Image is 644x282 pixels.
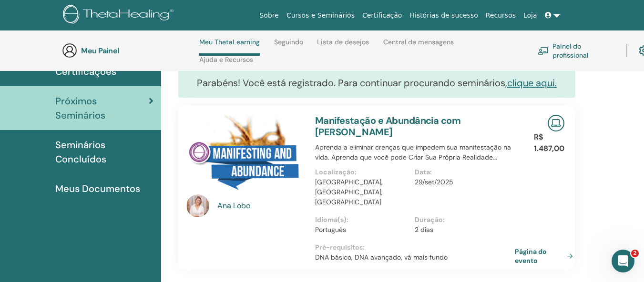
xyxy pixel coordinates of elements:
[538,47,549,55] img: chalkboard-teacher.svg
[199,56,253,71] a: Ajuda e Recursos
[383,38,454,46] font: Central de mensagens
[415,168,430,176] font: Data
[612,250,634,272] iframe: Chat ao vivo do Intercom
[186,115,304,197] img: Manifestação e Abundância
[363,243,365,252] font: :
[55,182,140,195] font: Meus Documentos
[430,168,432,176] font: :
[217,200,306,211] a: Ana Lobo
[199,38,260,56] a: Meu ThetaLearning
[315,114,461,138] a: Manifestação e Abundância com [PERSON_NAME]
[233,201,250,211] font: Lobo
[315,225,346,234] font: Português
[347,215,348,224] font: :
[217,201,231,211] font: Ana
[317,38,369,46] font: Lista de desejos
[520,7,541,24] a: Loja
[317,38,369,53] a: Lista de desejos
[507,77,557,89] a: clique aqui.
[315,215,347,224] font: Idioma(s)
[415,225,433,234] font: 2 dias
[315,168,355,176] font: Localização
[315,243,363,252] font: Pré-requisitos
[55,95,105,121] font: Próximos Seminários
[415,178,453,186] font: 29/set/2025
[199,55,253,64] font: Ajuda e Recursos
[486,11,516,19] font: Recursos
[515,247,547,265] font: Página do evento
[63,5,177,26] img: logo.png
[362,11,402,19] font: Certificação
[406,7,481,24] a: Histórias de sucesso
[315,253,448,262] font: DNA básico, DNA avançado, vá mais fundo
[274,38,303,53] a: Seguindo
[534,132,564,153] font: R$ 1.487,00
[62,43,77,58] img: generic-user-icon.jpg
[383,38,454,53] a: Central de mensagens
[186,194,209,217] img: default.jpg
[274,38,303,46] font: Seguindo
[538,40,615,61] a: Painel do profissional
[55,139,106,165] font: Seminários Concluídos
[259,11,278,19] font: Sobre
[523,11,537,19] font: Loja
[482,7,520,24] a: Recursos
[283,7,358,24] a: Cursos e Seminários
[409,11,478,19] font: Histórias de sucesso
[197,77,507,89] font: Parabéns! Você está registrado. Para continuar procurando seminários,
[256,7,282,24] a: Sobre
[199,38,260,46] font: Meu ThetaLearning
[286,11,355,19] font: Cursos e Seminários
[315,143,511,161] font: Aprenda a eliminar crenças que impedem sua manifestação na vida. Aprenda que você pode Criar Sua ...
[515,247,577,265] a: Página do evento
[548,115,564,131] img: Seminário Online ao Vivo
[55,65,116,78] font: Certificações
[552,42,588,60] font: Painel do profissional
[358,7,406,24] a: Certificação
[443,215,445,224] font: :
[633,250,637,256] font: 2
[355,168,357,176] font: :
[315,178,383,206] font: [GEOGRAPHIC_DATA], [GEOGRAPHIC_DATA], [GEOGRAPHIC_DATA]
[415,215,443,224] font: Duração
[81,46,119,56] font: Meu Painel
